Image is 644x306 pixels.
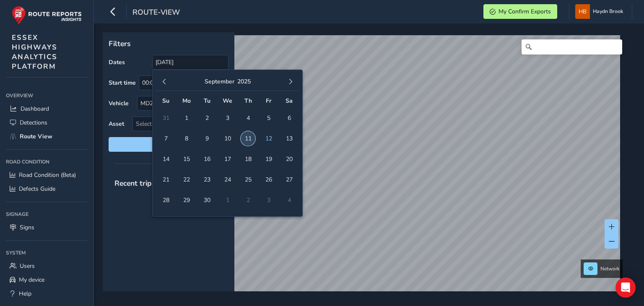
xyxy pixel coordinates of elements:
[200,152,214,166] span: 16
[223,97,232,105] span: We
[20,262,35,270] span: Users
[109,79,136,87] label: Start time
[6,168,88,182] a: Road Condition (Beta)
[220,131,235,146] span: 10
[200,131,214,146] span: 9
[19,185,55,193] span: Defects Guide
[282,152,296,166] span: 20
[575,4,626,19] button: Haydn Brook
[200,172,214,187] span: 23
[20,119,47,127] span: Detections
[282,172,296,187] span: 27
[6,220,88,234] a: Signs
[20,223,34,231] span: Signs
[158,172,173,187] span: 21
[115,140,222,148] span: Reset filters
[220,111,235,125] span: 3
[261,152,276,166] span: 19
[499,8,551,16] span: My Confirm Exports
[179,111,194,125] span: 1
[6,208,88,220] div: Signage
[600,265,620,272] span: Network
[158,193,173,207] span: 28
[179,193,194,207] span: 29
[21,105,49,113] span: Dashboard
[286,97,293,105] span: Sa
[261,131,276,146] span: 12
[200,111,214,125] span: 2
[106,35,620,301] canvas: Map
[6,156,88,168] div: Road Condition
[12,33,57,71] span: ESSEX HIGHWAYS ANALYTICS PLATFORM
[241,111,255,125] span: 4
[19,276,44,284] span: My device
[241,152,255,166] span: 18
[220,172,235,187] span: 24
[20,132,52,140] span: Route View
[109,172,161,194] span: Recent trips
[244,97,252,105] span: Th
[179,131,194,146] span: 8
[133,117,214,131] span: Select an asset code
[6,182,88,196] a: Defects Guide
[220,152,235,166] span: 17
[593,4,623,19] span: Haydn Brook
[237,78,251,86] button: 2025
[6,259,88,273] a: Users
[179,152,194,166] span: 15
[109,38,229,49] p: Filters
[282,111,296,125] span: 6
[19,171,76,179] span: Road Condition (Beta)
[158,152,173,166] span: 14
[12,6,82,25] img: rr logo
[158,131,173,146] span: 7
[109,137,229,152] button: Reset filters
[266,97,271,105] span: Fr
[6,287,88,301] a: Help
[575,4,590,19] img: diamond-layout
[522,39,622,54] input: Search
[6,246,88,259] div: System
[6,102,88,116] a: Dashboard
[162,97,169,105] span: Su
[138,96,214,110] div: MD25 BAO
[179,172,194,187] span: 22
[132,7,180,19] span: route-view
[615,277,636,298] div: Open Intercom Messenger
[261,111,276,125] span: 5
[6,273,88,287] a: My device
[19,290,31,298] span: Help
[109,99,129,107] label: Vehicle
[200,193,214,207] span: 30
[241,131,255,146] span: 11
[109,58,125,66] label: Dates
[109,120,124,128] label: Asset
[282,131,296,146] span: 13
[205,78,234,86] button: September
[241,172,255,187] span: 25
[6,130,88,143] a: Route View
[182,97,191,105] span: Mo
[6,89,88,102] div: Overview
[204,97,210,105] span: Tu
[261,172,276,187] span: 26
[6,116,88,130] a: Detections
[483,4,557,19] button: My Confirm Exports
